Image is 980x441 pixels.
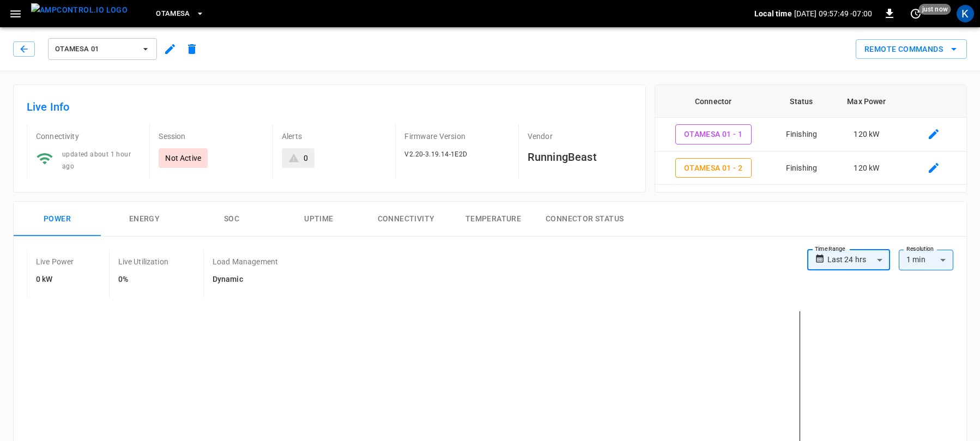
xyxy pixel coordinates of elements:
h6: 0 kW [36,274,74,286]
span: OtaMesa [156,8,190,20]
span: just now [919,4,951,15]
button: Uptime [275,202,362,237]
p: Vendor [528,131,632,142]
button: OtaMesa 01 - 1 [675,124,752,144]
td: Finishing [771,152,832,185]
button: set refresh interval [907,5,924,22]
h6: 0% [118,274,168,286]
table: connector table [655,85,966,185]
button: Remote Commands [856,39,967,59]
h6: Live Info [27,98,632,116]
label: Time Range [815,245,845,253]
div: Last 24 hrs [827,250,890,270]
button: Power [14,202,101,237]
label: Resolution [906,245,934,253]
button: Connector Status [537,202,632,237]
button: SOC [188,202,275,237]
p: Session [159,131,263,142]
th: Connector [655,85,771,118]
p: Firmware Version [404,131,509,142]
h6: Dynamic [213,274,278,286]
span: OtaMesa 01 [55,43,136,56]
h6: RunningBeast [528,148,632,166]
p: Not Active [165,153,201,164]
p: Connectivity [36,131,141,142]
td: 120 kW [832,118,902,152]
p: Local time [754,8,792,19]
button: OtaMesa 01 [48,38,157,60]
span: V2.20-3.19.14-1E2D [404,150,467,158]
button: Connectivity [362,202,450,237]
p: Alerts [282,131,386,142]
th: Max Power [832,85,902,118]
td: Finishing [771,118,832,152]
span: updated about 1 hour ago [62,150,131,170]
button: Energy [101,202,188,237]
button: OtaMesa [152,3,209,25]
div: profile-icon [957,5,974,22]
p: Live Utilization [118,256,168,267]
div: remote commands options [856,39,967,59]
p: Live Power [36,256,74,267]
img: ampcontrol.io logo [31,3,128,17]
button: Temperature [450,202,537,237]
p: Load Management [213,256,278,267]
p: [DATE] 09:57:49 -07:00 [794,8,872,19]
td: 120 kW [832,152,902,185]
button: OtaMesa 01 - 2 [675,158,752,178]
div: 1 min [899,250,953,270]
th: Status [771,85,832,118]
div: 0 [304,153,308,164]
